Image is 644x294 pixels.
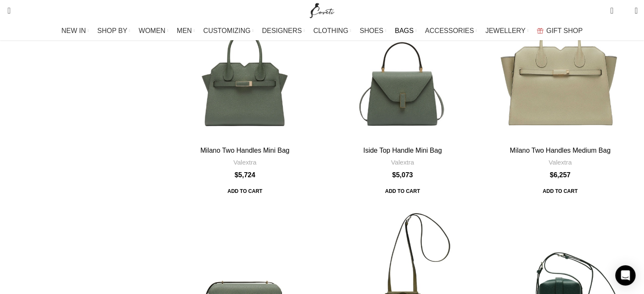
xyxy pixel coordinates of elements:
span: DESIGNERS [262,27,302,35]
span: Add to cart [537,184,583,199]
a: GIFT SHOP [537,22,583,39]
a: Valextra [233,158,257,167]
a: Valextra [391,158,414,167]
a: DESIGNERS [262,22,305,39]
a: MEN [177,22,195,39]
a: Milano Two Handles Medium Bag [510,147,611,154]
span: $ [235,171,238,179]
span: CUSTOMIZING [203,27,251,35]
span: SHOP BY [97,27,127,35]
span: BAGS [395,27,413,35]
a: JEWELLERY [485,22,528,39]
a: Milano Two Handles Mini Bag [200,147,289,154]
a: CLOTHING [313,22,351,39]
a: Add to cart: “Milano Two Handles Mini Bag” [221,184,268,199]
a: 0 [606,2,617,19]
span: Add to cart [221,184,268,199]
img: GiftBag [537,28,543,33]
bdi: 5,724 [235,171,255,179]
a: Add to cart: “Iside Top Handle Mini Bag” [379,184,426,199]
span: Add to cart [379,184,426,199]
a: SHOP BY [97,22,130,39]
span: MEN [177,27,192,35]
span: JEWELLERY [485,27,525,35]
a: Add to cart: “Milano Two Handles Medium Bag” [537,184,583,199]
bdi: 6,257 [550,171,570,179]
a: Iside Top Handle Mini Bag [363,147,442,154]
a: CUSTOMIZING [203,22,254,39]
span: $ [550,171,553,179]
div: Open Intercom Messenger [615,265,636,286]
span: CLOTHING [313,27,348,35]
a: WOMEN [139,22,169,39]
div: Main navigation [2,22,642,39]
a: Search [2,2,11,19]
span: 0 [611,4,617,11]
span: NEW IN [61,27,86,35]
span: 0 [622,8,628,15]
div: My Wishlist [620,2,628,19]
span: ACCESSORIES [425,27,474,35]
a: NEW IN [61,22,89,39]
span: WOMEN [139,27,166,35]
span: $ [392,171,396,179]
span: GIFT SHOP [546,27,583,35]
a: Site logo [308,6,336,14]
bdi: 5,073 [392,171,413,179]
a: SHOES [359,22,386,39]
a: BAGS [395,22,416,39]
a: ACCESSORIES [425,22,477,39]
a: Valextra [549,158,572,167]
span: SHOES [359,27,383,35]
